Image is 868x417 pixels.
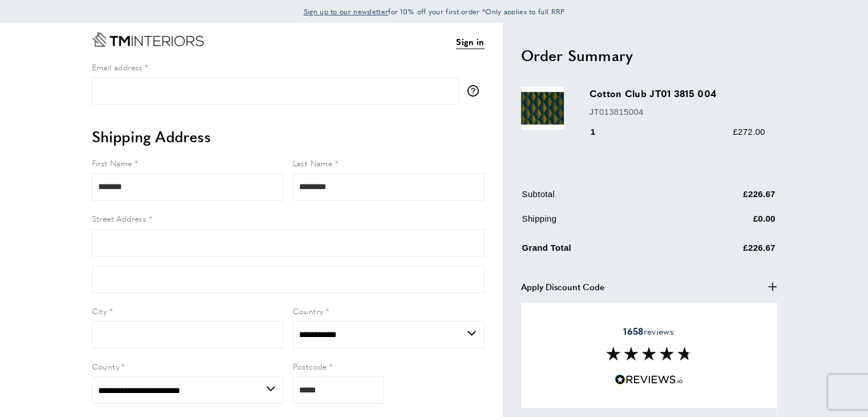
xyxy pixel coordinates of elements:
[676,187,776,210] td: £226.67
[456,35,484,49] a: Sign in
[293,305,324,316] span: Country
[92,61,143,73] span: Email address
[467,85,485,97] button: More information
[676,212,776,234] td: £0.00
[92,126,485,147] h2: Shipping Address
[92,360,119,372] span: County
[293,360,327,372] span: Postcode
[676,239,776,263] td: £226.67
[304,6,565,17] span: for 10% off your first order *Only applies to full RRP
[522,239,675,263] td: Grand Total
[623,324,643,338] strong: 1658
[623,326,673,337] span: reviews
[521,87,564,130] img: Cotton Club JT01 3815 004
[615,374,683,385] img: Reviews.io 5 stars
[606,347,692,360] img: Reviews section
[733,127,765,137] span: £272.00
[521,280,604,294] span: Apply Discount Code
[92,32,204,47] a: Go to Home page
[92,212,147,224] span: Street Address
[590,105,765,119] p: JT013815004
[590,87,765,100] h3: Cotton Club JT01 3815 004
[521,45,777,66] h2: Order Summary
[590,125,612,139] div: 1
[92,157,132,169] span: First Name
[304,6,389,17] a: Sign up to our newsletter
[304,6,389,17] span: Sign up to our newsletter
[522,212,675,234] td: Shipping
[293,157,333,169] span: Last Name
[522,187,675,210] td: Subtotal
[92,305,107,316] span: City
